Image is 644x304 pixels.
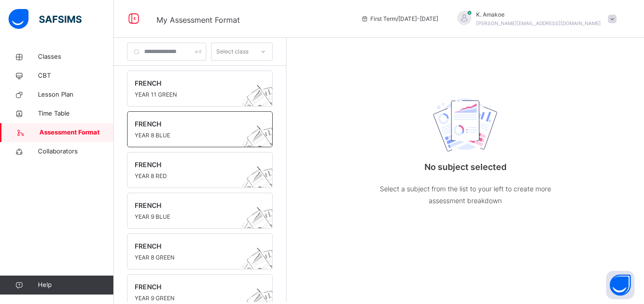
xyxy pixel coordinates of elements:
div: Select class [216,43,248,61]
span: YEAR 8 BLUE [135,131,247,140]
span: FRENCH [135,160,247,170]
img: structure.cad45ed73ac2f6accb5d2a2efd3b9748.svg [236,161,288,211]
span: K. Amakoe [476,10,601,19]
p: Select a subject from the list to your left to create more assessment breakdown [370,183,560,206]
img: structure.cad45ed73ac2f6accb5d2a2efd3b9748.svg [236,242,288,292]
img: structure.cad45ed73ac2f6accb5d2a2efd3b9748.svg [430,97,501,156]
span: [PERSON_NAME][EMAIL_ADDRESS][DOMAIN_NAME] [476,20,601,26]
span: CBT [38,71,114,80]
span: YEAR 9 BLUE [135,213,247,221]
span: FRENCH [135,78,247,88]
span: FRENCH [135,282,247,292]
span: FRENCH [135,200,247,210]
span: FRENCH [135,241,247,251]
span: Classes [38,52,114,62]
img: structure.cad45ed73ac2f6accb5d2a2efd3b9748.svg [236,201,288,251]
span: My Assessment Format [156,15,240,25]
div: K.Amakoe [448,10,621,27]
img: safsims [9,9,82,29]
span: YEAR 8 GREEN [135,253,247,262]
span: session/term information [361,15,438,23]
span: YEAR 8 RED [135,172,247,180]
span: YEAR 9 GREEN [135,294,247,303]
span: Collaborators [38,147,114,156]
span: Assessment Format [39,128,114,137]
div: No subject selected [370,71,560,225]
span: Time Table [38,109,114,118]
button: Open asap [606,271,635,299]
img: structure.cad45ed73ac2f6accb5d2a2efd3b9748.svg [236,120,288,170]
span: Lesson Plan [38,90,114,99]
span: YEAR 11 GREEN [135,90,247,99]
span: FRENCH [135,119,247,129]
span: Help [38,280,113,290]
p: No subject selected [370,161,560,173]
img: structure.cad45ed73ac2f6accb5d2a2efd3b9748.svg [236,79,288,129]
